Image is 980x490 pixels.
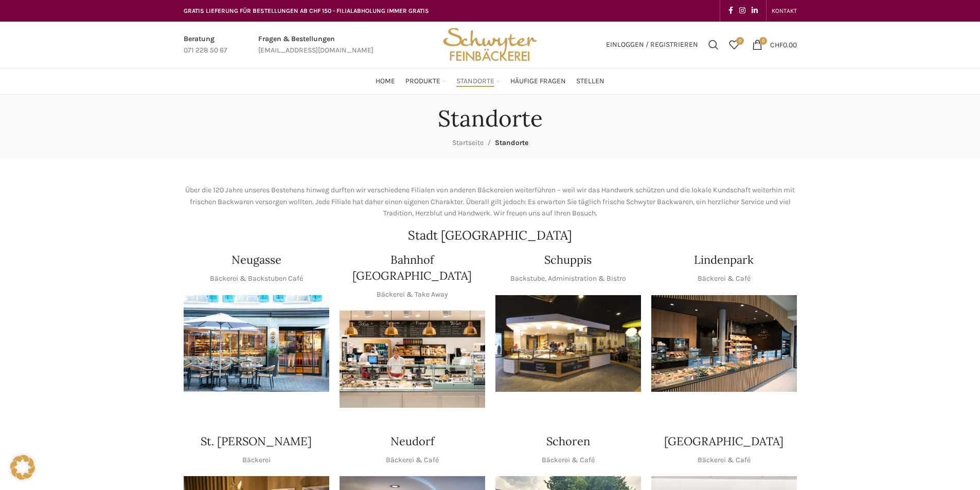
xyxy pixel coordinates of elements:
p: Bäckerei & Café [698,455,751,466]
a: Home [376,71,395,92]
p: Bäckerei & Take Away [377,289,448,300]
h4: [GEOGRAPHIC_DATA] [664,433,783,449]
div: 1 / 1 [651,295,797,392]
a: KONTAKT [772,1,797,21]
p: Backstube, Administration & Bistro [510,273,626,284]
span: 0 [759,37,767,45]
p: Bäckerei & Backstuben Café [210,273,303,284]
a: Facebook social link [725,4,736,18]
a: Site logo [439,40,540,48]
div: 1 / 1 [495,295,641,392]
img: 150130-Schwyter-013 [495,295,641,392]
a: Linkedin social link [749,4,761,18]
p: Über die 120 Jahre unseres Bestehens hinweg durften wir verschiedene Filialen von anderen Bäckere... [184,185,797,219]
p: Bäckerei & Café [698,273,751,284]
h4: Neugasse [231,252,281,268]
a: Einloggen / Registrieren [601,34,703,55]
div: 1 / 1 [184,295,329,392]
img: 017-e1571925257345 [651,295,797,392]
a: Standorte [456,71,500,92]
div: 1 / 1 [340,311,485,408]
div: Secondary navigation [767,1,802,21]
h4: Lindenpark [694,252,754,268]
a: Infobox link [258,33,373,57]
a: Häufige Fragen [510,71,566,92]
h4: Neudorf [390,433,434,449]
span: Häufige Fragen [510,77,566,86]
h4: Schoren [546,433,590,449]
span: Stellen [576,77,604,86]
a: Suchen [703,34,724,55]
h4: St. [PERSON_NAME] [201,433,312,449]
a: Startseite [452,138,484,147]
a: Produkte [405,71,446,92]
span: CHF [770,40,783,49]
span: Standorte [495,138,528,147]
p: Bäckerei [242,455,271,466]
img: Neugasse [184,295,329,392]
h4: Bahnhof [GEOGRAPHIC_DATA] [340,252,485,284]
img: Bäckerei Schwyter [439,22,540,68]
span: KONTAKT [772,7,797,14]
a: 0 CHF0.00 [747,34,802,55]
h2: Stadt [GEOGRAPHIC_DATA] [184,229,797,242]
p: Bäckerei & Café [386,455,439,466]
a: 0 [724,34,744,55]
p: Bäckerei & Café [542,455,595,466]
img: Bahnhof St. Gallen [340,311,485,408]
a: Instagram social link [736,4,749,18]
h1: Standorte [438,105,543,132]
div: Main navigation [179,71,802,92]
div: Meine Wunschliste [724,34,744,55]
a: Infobox link [184,33,227,57]
span: Home [376,77,395,86]
bdi: 0.00 [770,40,797,49]
span: Produkte [405,77,440,86]
a: Stellen [576,71,604,92]
span: GRATIS LIEFERUNG FÜR BESTELLUNGEN AB CHF 150 - FILIALABHOLUNG IMMER GRATIS [184,7,429,14]
h4: Schuppis [544,252,592,268]
span: Einloggen / Registrieren [606,41,698,48]
span: Standorte [456,77,494,86]
span: 0 [736,37,744,45]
